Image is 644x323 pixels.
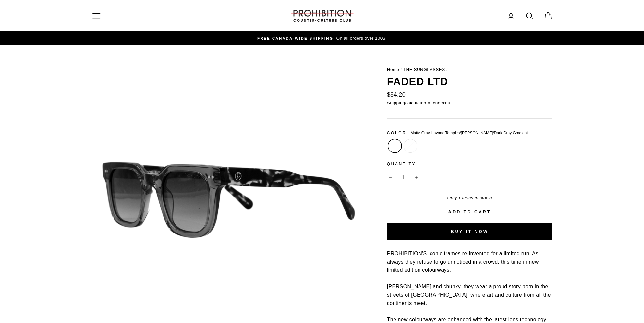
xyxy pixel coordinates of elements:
p: [PERSON_NAME] and chunky, they wear a proud story born in the streets of [GEOGRAPHIC_DATA], where... [387,282,553,307]
span: On all orders over 100$! [334,36,386,41]
p: PROHIBITION'S iconic frames re-invented for a limited run. As always they refuse to go unnoticed ... [387,249,553,274]
span: / [446,67,448,72]
small: calculated at checkout. [387,100,553,107]
a: FREE CANADA-WIDE SHIPPING On all orders over 100$! [93,35,551,42]
a: Home [387,67,399,72]
div: Only 1 items in stock! [387,195,553,202]
button: Add to cart [387,204,553,220]
span: Matte Gray Havana Temples/[PERSON_NAME]/Dark Gray Gradient [410,131,528,135]
span: Add to cart [448,209,491,214]
button: Reduce item quantity by one [387,171,394,185]
h1: FADED LTD [387,77,553,87]
span: $84.20 [387,91,406,98]
label: Matte Black/Gray Gradient [404,139,417,152]
nav: breadcrumbs [387,66,553,73]
label: Color [387,130,553,136]
span: — [407,131,528,135]
label: Matte Gray Havana Temples/[PERSON_NAME]/Dark Gray Gradient [388,139,401,152]
input: quantity [387,171,419,185]
span: / [401,67,402,72]
span: FREE CANADA-WIDE SHIPPING [257,36,333,40]
a: Shipping [387,100,405,107]
button: Buy it now [387,223,553,240]
a: THE SUNGLASSES [403,67,445,72]
button: Increase item quantity by one [413,171,419,185]
label: Quantity [387,161,553,167]
img: PROHIBITION COUNTER-CULTURE CLUB [290,10,355,22]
